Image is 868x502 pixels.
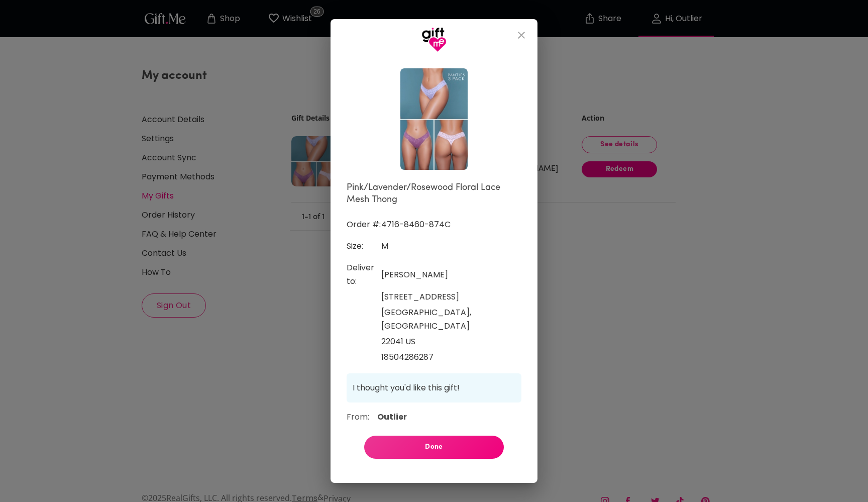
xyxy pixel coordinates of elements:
[347,182,521,207] h6: Pink/Lavender/Rosewood Floral Lace Mesh Thong
[347,214,521,365] table: customized table
[347,219,381,230] span: Order #:
[347,240,363,252] span: Size:
[347,411,369,424] p: From:
[364,436,504,459] button: Done
[381,307,471,332] span: [GEOGRAPHIC_DATA], [GEOGRAPHIC_DATA]
[381,240,388,252] span: M
[381,269,448,280] span: [PERSON_NAME]
[381,219,451,230] span: 4716-8460-874C
[347,373,521,403] p: I thought you'd like this gift!
[381,336,415,347] span: 22041 US
[347,262,374,287] span: Deliver to:
[381,291,459,303] span: [STREET_ADDRESS]
[509,23,533,47] button: close
[421,27,447,52] img: GiftMe Logo
[400,68,468,170] img: Gift Image
[372,442,496,453] span: Done
[381,351,433,363] span: 18504286287
[377,411,407,424] p: Outlier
